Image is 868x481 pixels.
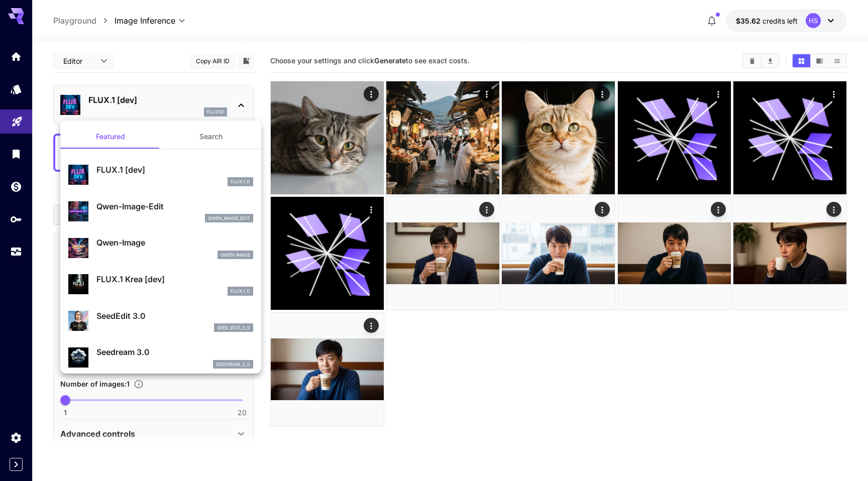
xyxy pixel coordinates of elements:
[68,342,253,373] div: Seedream 3.0seedream_3_0
[68,306,253,336] div: SeedEdit 3.0seed_edit_3_0
[96,236,253,249] p: Qwen-Image
[96,346,253,358] p: Seedream 3.0
[60,125,161,149] button: Featured
[68,269,253,300] div: FLUX.1 Krea [dev]FLUX.1 D
[231,178,250,185] p: FLUX.1 D
[208,215,250,222] p: qwen_image_edit
[68,196,253,227] div: Qwen-Image-Editqwen_image_edit
[96,273,253,285] p: FLUX.1 Krea [dev]
[161,125,261,149] button: Search
[231,288,250,295] p: FLUX.1 D
[96,310,253,322] p: SeedEdit 3.0
[217,324,250,331] p: seed_edit_3_0
[68,160,253,190] div: FLUX.1 [dev]FLUX.1 D
[221,252,250,259] p: Qwen Image
[96,200,253,212] p: Qwen-Image-Edit
[216,361,250,368] p: seedream_3_0
[96,164,253,176] p: FLUX.1 [dev]
[68,232,253,263] div: Qwen-ImageQwen Image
